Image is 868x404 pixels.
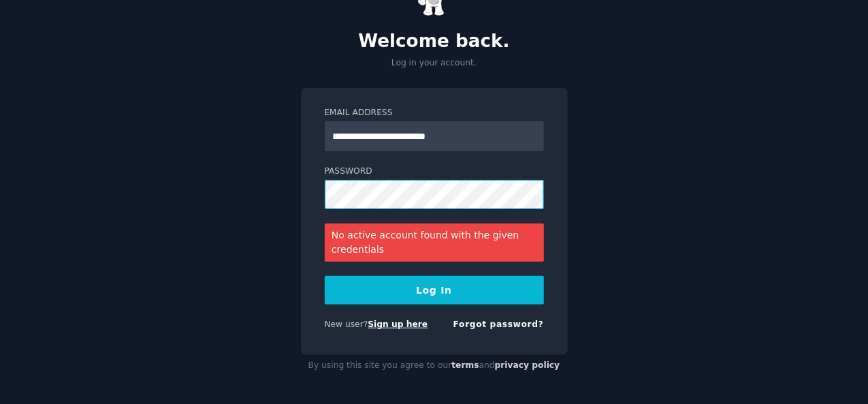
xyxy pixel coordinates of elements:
label: Email Address [325,107,544,119]
div: By using this site you agree to our and [301,355,568,377]
h2: Welcome back. [301,31,568,52]
a: terms [451,360,479,370]
label: Password [325,166,544,178]
a: Sign up here [368,320,428,329]
div: No active account found with the given credentials [325,223,544,262]
button: Log In [325,276,544,305]
a: Forgot password? [453,320,544,329]
p: Log in your account. [301,57,568,69]
a: privacy policy [495,360,560,370]
span: New user? [325,320,368,329]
